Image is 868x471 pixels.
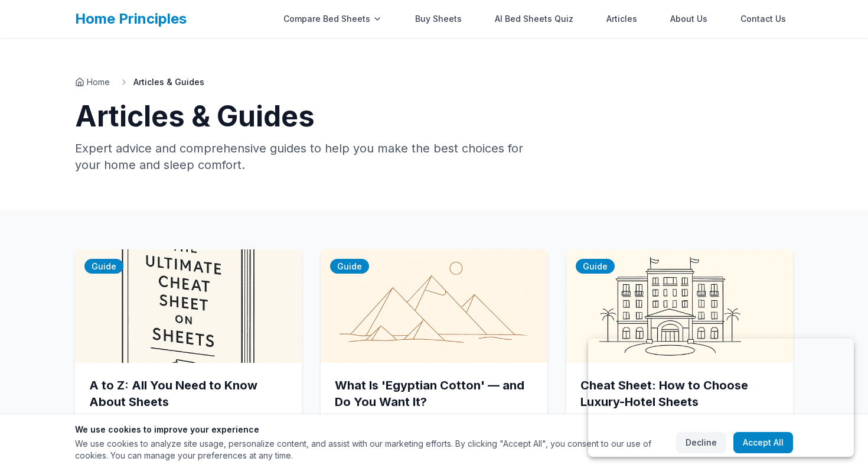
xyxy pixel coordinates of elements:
a: About Us [663,7,714,31]
img: What Is 'Egyptian Cotton' — and Do You Want It? [321,249,547,363]
h2: A to Z: All You Need to Know About Sheets [89,377,288,410]
span: Guide [330,259,369,274]
a: Buy Sheets [408,7,469,31]
nav: Breadcrumb [75,76,793,88]
a: AI Bed Sheets Quiz [488,7,580,31]
div: Compare Bed Sheets [276,7,389,31]
p: We use cookies to analyze site usage, personalize content, and assist with our marketing efforts.... [75,438,667,462]
h2: What Is 'Egyptian Cotton' — and Do You Want It? [335,377,533,410]
span: Guide [84,259,123,274]
a: Home [75,76,110,88]
p: Expert advice and comprehensive guides to help you make the best choices for your home and sleep ... [75,140,528,173]
a: Contact Us [733,7,793,31]
img: A to Z: All You Need to Know About Sheets [75,249,302,363]
h1: Articles & Guides [75,102,793,131]
h2: Cheat Sheet: How to Choose Luxury-Hotel Sheets [580,377,779,410]
span: Articles & Guides [133,76,204,88]
img: Cheat Sheet: How to Choose Luxury-Hotel Sheets [566,249,793,363]
a: Home Principles [75,10,187,27]
h3: We use cookies to improve your experience [75,424,667,436]
span: Guide [576,259,615,274]
a: Articles [599,7,644,31]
